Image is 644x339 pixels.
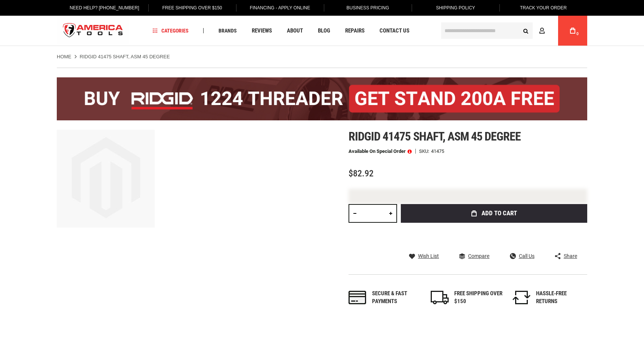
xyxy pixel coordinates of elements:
button: Add to Cart [401,204,587,223]
span: Blog [318,28,330,34]
img: BOGO: Buy the RIDGID® 1224 Threader (26092), get the 92467 200A Stand FREE! [57,77,587,120]
div: HASSLE-FREE RETURNS [536,290,585,306]
a: About [284,26,306,36]
span: Call Us [519,253,535,259]
a: Call Us [510,253,535,259]
span: Brands [219,28,237,33]
a: Home [57,53,71,60]
a: Blog [315,26,334,36]
div: Secure & fast payments [372,290,421,306]
span: About [287,28,303,34]
img: payments [349,291,366,304]
a: Reviews [248,26,275,36]
img: main product photo [57,130,155,228]
span: Ridgid 41475 shaft, asm 45 degree [349,129,521,144]
a: Repairs [342,26,368,36]
img: America Tools [57,17,129,45]
a: Brands [215,26,240,36]
span: Share [564,253,577,259]
a: 0 [566,16,580,46]
p: Available on Special Order [349,149,412,154]
span: Reviews [252,28,272,34]
strong: RIDGID 41475 SHAFT, ASM 45 DEGREE [80,54,170,59]
img: shipping [431,291,449,304]
span: 0 [576,32,579,36]
button: Search [518,24,533,38]
div: FREE SHIPPING OVER $150 [454,290,503,306]
span: $82.92 [349,168,374,179]
span: Shipping Policy [436,5,475,10]
span: Wish List [418,253,439,259]
a: store logo [57,17,129,45]
span: Add to Cart [482,210,517,216]
a: Wish List [409,253,439,259]
span: Repairs [345,28,365,34]
a: Contact Us [376,26,413,36]
strong: SKU [419,149,431,154]
a: Compare [459,253,489,259]
img: returns [513,291,530,304]
div: 41475 [431,149,444,154]
a: Categories [149,26,192,36]
span: Categories [153,28,189,33]
span: Contact Us [380,28,409,34]
span: Compare [468,253,489,259]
